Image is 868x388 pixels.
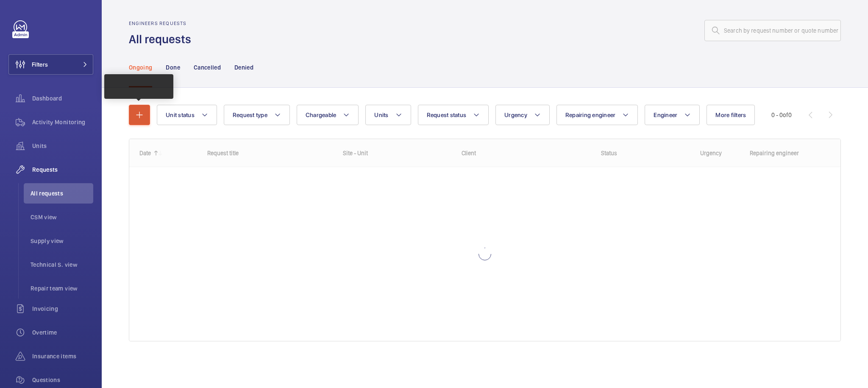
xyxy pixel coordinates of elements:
[783,112,788,118] span: of
[715,112,746,118] span: More filters
[157,105,217,125] button: Unit status
[129,20,196,26] h2: Engineers requests
[32,60,48,69] span: Filters
[224,105,290,125] button: Request type
[495,105,550,125] button: Urgency
[365,105,411,125] button: Units
[31,213,93,221] span: CSM view
[556,105,638,125] button: Repairing engineer
[427,112,467,118] span: Request status
[654,112,677,118] span: Engineer
[166,112,195,118] span: Unit status
[31,284,93,293] span: Repair team view
[31,260,93,269] span: Technical S. view
[704,20,841,41] input: Search by request number or quote number
[707,105,755,125] button: More filters
[31,189,93,198] span: All requests
[32,118,93,126] span: Activity Monitoring
[32,142,93,150] span: Units
[306,112,337,118] span: Chargeable
[418,105,489,125] button: Request status
[32,352,93,360] span: Insurance items
[32,328,93,337] span: Overtime
[771,112,792,118] span: 0 - 0 0
[374,112,388,118] span: Units
[32,304,93,313] span: Invoicing
[234,63,253,72] p: Denied
[297,105,359,125] button: Chargeable
[565,112,616,118] span: Repairing engineer
[504,112,527,118] span: Urgency
[194,63,221,72] p: Cancelled
[32,376,93,384] span: Questions
[8,54,93,75] button: Filters
[645,105,700,125] button: Engineer
[233,112,267,118] span: Request type
[129,31,196,47] h1: All requests
[32,165,93,174] span: Requests
[129,63,152,72] p: Ongoing
[166,63,180,72] p: Done
[32,94,93,103] span: Dashboard
[31,237,93,245] span: Supply view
